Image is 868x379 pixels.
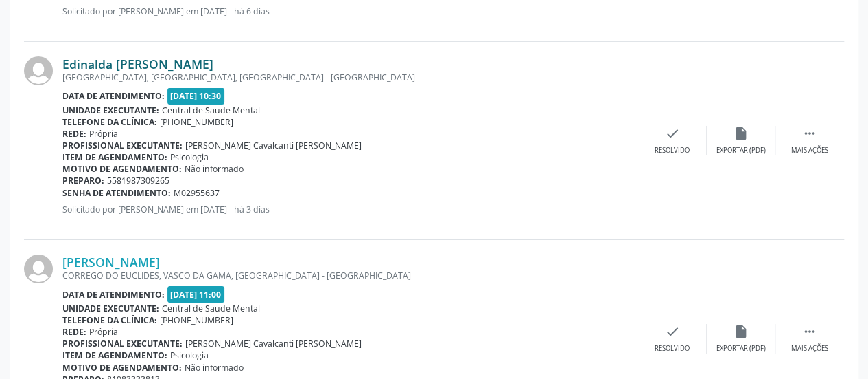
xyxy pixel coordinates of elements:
b: Profissional executante: [62,140,183,151]
div: Exportar (PDF) [716,146,766,155]
span: [PERSON_NAME] Cavalcanti [PERSON_NAME] [185,140,362,151]
span: Própria [89,326,118,338]
span: [PERSON_NAME] Cavalcanti [PERSON_NAME] [185,338,362,349]
a: [PERSON_NAME] [62,255,160,270]
span: Psicologia [170,349,209,361]
i: insert_drive_file [734,324,749,339]
span: Não informado [185,362,244,373]
b: Rede: [62,326,86,338]
div: Exportar (PDF) [716,344,766,354]
b: Unidade executante: [62,105,159,116]
b: Rede: [62,128,86,140]
div: Mais ações [791,146,828,155]
span: M02955637 [174,187,220,199]
p: Solicitado por [PERSON_NAME] em [DATE] - há 3 dias [62,204,638,215]
span: [PHONE_NUMBER] [160,116,233,128]
div: [GEOGRAPHIC_DATA], [GEOGRAPHIC_DATA], [GEOGRAPHIC_DATA] - [GEOGRAPHIC_DATA] [62,72,638,83]
b: Telefone da clínica: [62,116,157,128]
b: Data de atendimento: [62,289,165,301]
b: Item de agendamento: [62,151,167,163]
i:  [802,126,817,141]
span: [DATE] 10:30 [167,88,225,104]
div: Resolvido [655,344,690,354]
a: Edinalda [PERSON_NAME] [62,56,213,72]
div: CORREGO DO EUCLIDES, VASCO DA GAMA, [GEOGRAPHIC_DATA] - [GEOGRAPHIC_DATA] [62,270,638,281]
b: Motivo de agendamento: [62,362,182,373]
b: Data de atendimento: [62,90,165,102]
b: Profissional executante: [62,338,183,349]
b: Telefone da clínica: [62,314,157,326]
b: Preparo: [62,175,104,186]
p: Solicitado por [PERSON_NAME] em [DATE] - há 6 dias [62,6,638,17]
span: 5581987309265 [107,175,169,186]
span: Psicologia [170,151,209,163]
span: [DATE] 11:00 [167,286,225,302]
span: Não informado [185,163,244,175]
i: check [665,324,680,339]
i: check [665,126,680,141]
div: Mais ações [791,344,828,354]
span: Central de Saude Mental [162,303,260,314]
i: insert_drive_file [734,126,749,141]
img: img [24,255,53,283]
b: Unidade executante: [62,303,159,314]
div: Resolvido [655,146,690,155]
b: Item de agendamento: [62,349,167,361]
b: Senha de atendimento: [62,187,171,199]
span: Própria [89,128,118,140]
b: Motivo de agendamento: [62,163,182,175]
i:  [802,324,817,339]
img: img [24,56,53,85]
span: Central de Saude Mental [162,105,260,116]
span: [PHONE_NUMBER] [160,314,233,326]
